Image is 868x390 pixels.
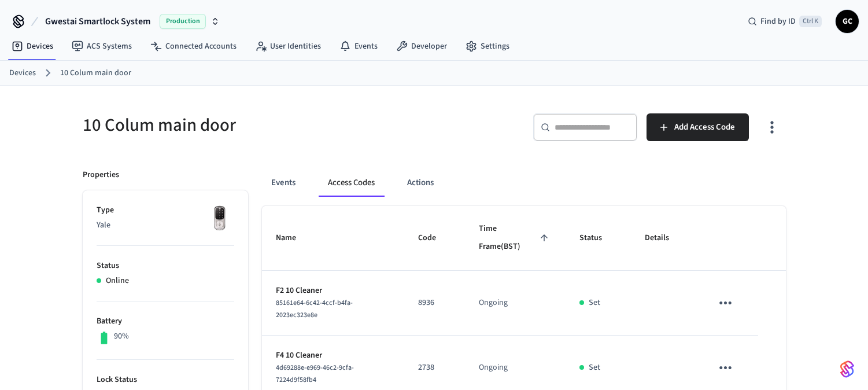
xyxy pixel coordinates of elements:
a: 10 Colum main door [60,67,131,79]
button: Events [262,169,305,197]
span: Name [276,229,311,247]
p: F4 10 Cleaner [276,349,390,362]
p: Properties [83,169,119,181]
p: F2 10 Cleaner [276,285,390,297]
span: GC [837,11,858,32]
img: Yale Assure Touchscreen Wifi Smart Lock, Satin Nickel, Front [205,204,234,233]
span: Find by ID [760,16,796,27]
p: Battery [97,315,234,328]
a: User Identities [246,36,330,57]
a: Devices [2,36,62,57]
button: GC [836,10,859,33]
a: ACS Systems [62,36,141,57]
p: 8936 [418,297,451,309]
p: Online [106,275,129,287]
span: Time Frame(BST) [479,220,552,256]
h5: 10 Colum main door [83,113,427,137]
a: Events [330,36,387,57]
a: Connected Accounts [141,36,246,57]
span: Ctrl K [799,16,822,27]
p: Lock Status [97,374,234,386]
span: Gwestai Smartlock System [45,14,150,28]
a: Settings [456,36,519,57]
div: ant example [262,169,786,197]
td: Ongoing [465,271,566,336]
div: Find by IDCtrl K [738,11,831,32]
span: 85161e64-6c42-4ccf-b4fa-2023ec323e8e [276,298,353,320]
span: Production [160,14,206,29]
span: 4d69288e-e969-46c2-9cfa-7224d9f58fb4 [276,363,354,385]
span: Details [645,229,684,247]
p: Status [97,260,234,272]
p: 2738 [418,362,451,374]
p: Type [97,204,234,216]
span: Add Access Code [674,120,735,135]
span: Code [418,229,451,247]
p: Yale [97,219,234,231]
a: Developer [387,36,456,57]
p: Set [589,362,600,374]
button: Add Access Code [647,113,749,141]
button: Actions [398,169,443,197]
p: Set [589,297,600,309]
img: SeamLogoGradient.69752ec5.svg [840,360,854,378]
p: 90% [114,330,129,343]
a: Devices [9,67,36,79]
span: Status [579,229,617,247]
button: Access Codes [319,169,384,197]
